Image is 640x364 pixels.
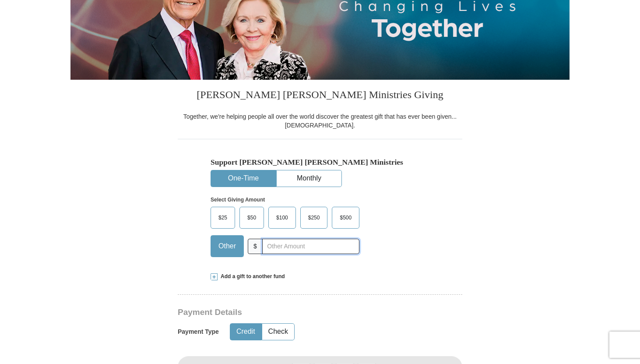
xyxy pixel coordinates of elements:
[277,170,341,187] button: Monthly
[211,197,265,203] strong: Select Giving Amount
[304,211,324,224] span: $250
[230,324,261,340] button: Credit
[211,158,429,167] h5: Support [PERSON_NAME] [PERSON_NAME] Ministries
[243,211,260,224] span: $50
[218,273,285,280] span: Add a gift to another fund
[178,112,462,130] div: Together, we're helping people all over the world discover the greatest gift that has ever been g...
[178,328,219,336] h5: Payment Type
[214,240,240,253] span: Other
[272,211,292,224] span: $100
[248,239,263,254] span: $
[214,211,232,224] span: $25
[178,307,401,318] h3: Payment Details
[262,324,294,340] button: Check
[335,211,356,224] span: $500
[178,80,462,112] h3: [PERSON_NAME] [PERSON_NAME] Ministries Giving
[262,239,359,254] input: Other Amount
[211,170,276,187] button: One-Time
